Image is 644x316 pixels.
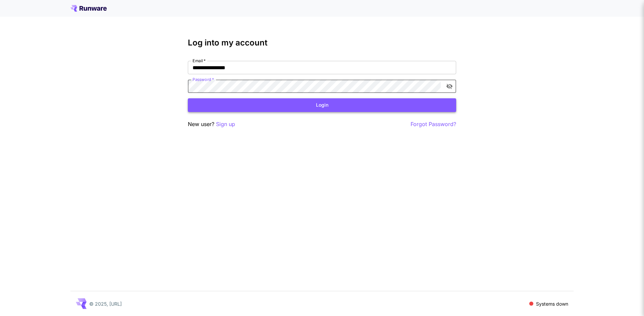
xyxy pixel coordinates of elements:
button: toggle password visibility [443,80,455,92]
p: © 2025, [URL] [89,300,122,307]
h3: Log into my account [188,38,456,47]
p: Systems down [536,300,568,307]
button: Login [188,98,456,112]
button: Sign up [216,120,235,128]
label: Password [193,77,214,82]
label: Email [193,58,206,64]
button: Forgot Password? [411,120,456,128]
p: New user? [188,120,235,128]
